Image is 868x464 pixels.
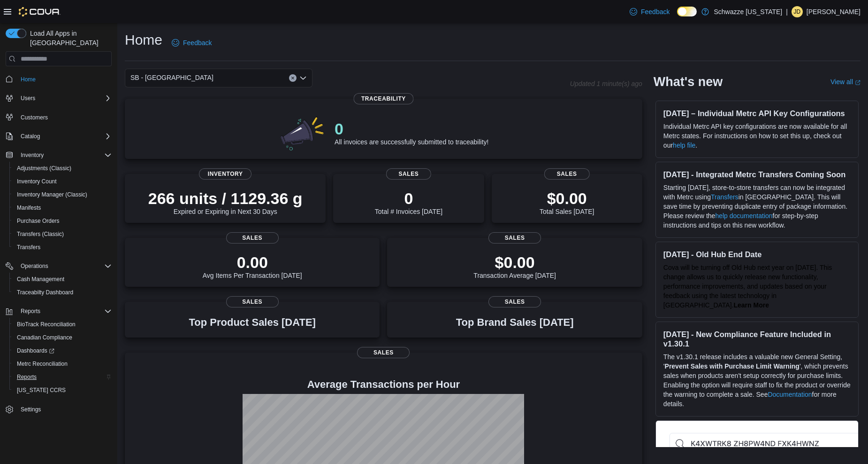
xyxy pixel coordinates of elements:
a: BioTrack Reconciliation [13,319,79,330]
span: Metrc Reconciliation [17,360,68,368]
span: Sales [488,296,541,307]
button: Traceabilty Dashboard [9,286,115,299]
a: Home [17,74,39,85]
button: Operations [2,260,115,273]
a: Settings [17,404,45,415]
span: Settings [21,406,41,413]
button: Users [17,93,39,104]
a: Manifests [13,202,45,213]
span: Operations [17,260,112,272]
span: Canadian Compliance [13,332,112,343]
span: Transfers (Classic) [13,228,112,240]
span: Transfers [17,244,40,251]
button: Reports [2,305,115,318]
svg: External link [855,80,860,86]
a: Transfers (Classic) [13,228,68,240]
span: Sales [544,168,589,180]
a: Transfers [711,193,739,201]
a: Purchase Orders [13,215,63,227]
a: Dashboards [13,345,58,356]
strong: Prevent Sales with Purchase Limit Warning [665,362,799,370]
button: Customers [2,110,115,124]
span: Users [21,94,35,102]
span: Reports [17,306,112,317]
button: Purchase Orders [9,214,115,228]
div: Total Sales [DATE] [540,189,594,215]
nav: Complex example [6,68,112,440]
button: Operations [17,260,52,272]
span: [US_STATE] CCRS [17,386,66,394]
p: [PERSON_NAME] [807,6,860,17]
span: Inventory Count [13,176,112,187]
strong: Learn More [733,301,769,309]
span: Customers [21,114,48,121]
span: Reports [13,371,112,383]
span: Reports [21,307,40,315]
button: Catalog [2,130,115,143]
p: 0 [375,189,442,208]
a: Canadian Compliance [13,332,76,343]
p: 0.00 [203,253,302,272]
span: Traceabilty Dashboard [17,289,73,296]
button: Users [2,92,115,105]
a: Customers [17,112,52,123]
button: Reports [17,306,44,317]
button: Clear input [289,74,297,82]
a: View allExternal link [830,78,860,86]
button: Canadian Compliance [9,331,115,344]
button: Inventory Manager (Classic) [9,188,115,201]
span: Inventory Manager (Classic) [13,189,112,200]
div: Total # Invoices [DATE] [375,189,442,215]
span: Adjustments (Classic) [13,163,112,174]
span: Inventory [199,168,251,180]
p: The v1.30.1 release includes a valuable new General Setting, ' ', which prevents sales when produ... [663,352,851,409]
span: Purchase Orders [17,217,60,225]
span: Users [17,93,112,104]
button: Settings [2,402,115,416]
a: Feedback [626,2,673,21]
h3: [DATE] – Individual Metrc API Key Configurations [663,109,851,118]
span: Customers [17,111,112,123]
span: Cova will be turning off Old Hub next year on [DATE]. This change allows us to quickly release ne... [663,264,832,309]
span: Traceability [354,93,413,104]
div: All invoices are successfully submitted to traceability! [335,119,488,146]
button: Manifests [9,201,115,214]
span: Home [17,73,112,85]
span: Traceabilty Dashboard [13,287,112,298]
button: Reports [9,370,115,384]
button: Catalog [17,131,44,142]
span: Load All Apps in [GEOGRAPHIC_DATA] [26,29,112,47]
button: Inventory [17,149,47,161]
a: Documentation [768,391,812,398]
span: Dashboards [17,347,54,354]
span: Sales [488,232,541,244]
a: Dashboards [9,344,115,357]
span: JD [794,6,801,17]
p: Individual Metrc API key configurations are now available for all Metrc states. For instructions ... [663,122,851,150]
span: Washington CCRS [13,385,112,396]
p: Schwazze [US_STATE] [714,6,782,17]
button: Cash Management [9,273,115,286]
h3: [DATE] - Integrated Metrc Transfers Coming Soon [663,170,851,179]
span: Cash Management [13,274,112,285]
span: SB - [GEOGRAPHIC_DATA] [130,72,213,83]
span: Inventory Count [17,178,57,185]
span: Sales [357,347,410,358]
span: Feedback [183,38,212,47]
button: Adjustments (Classic) [9,162,115,175]
span: Metrc Reconciliation [13,358,112,370]
a: Cash Management [13,274,68,285]
button: Home [2,72,115,86]
span: BioTrack Reconciliation [13,319,112,330]
a: Inventory Manager (Classic) [13,189,91,200]
h3: Top Product Sales [DATE] [189,317,316,328]
a: [US_STATE] CCRS [13,385,69,396]
button: Transfers (Classic) [9,228,115,241]
span: Inventory Manager (Classic) [17,191,87,198]
button: BioTrack Reconciliation [9,318,115,331]
p: $0.00 [473,253,556,272]
h3: Top Brand Sales [DATE] [456,317,574,328]
p: | [786,6,788,17]
span: Transfers (Classic) [17,230,64,238]
h2: What's new [654,74,723,89]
